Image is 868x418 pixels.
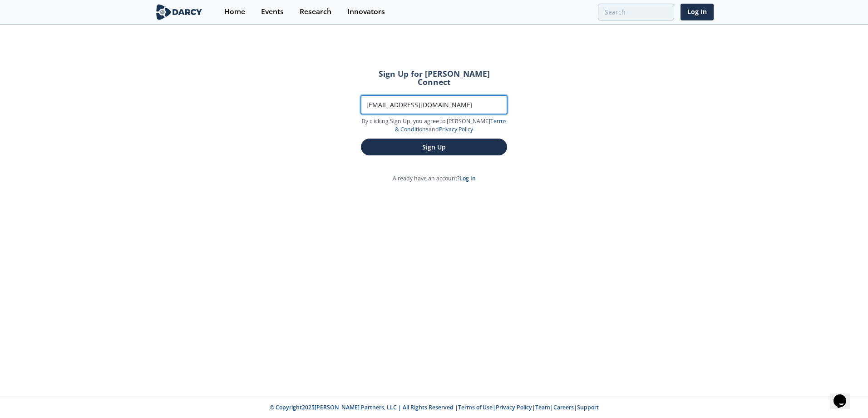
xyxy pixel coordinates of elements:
[300,8,331,15] div: Research
[459,174,476,182] a: Log In
[577,403,599,411] a: Support
[830,382,859,409] iframe: chat widget
[681,4,714,20] a: Log In
[535,403,550,411] a: Team
[261,8,284,15] div: Events
[496,403,532,411] a: Privacy Policy
[361,139,507,155] button: Sign Up
[361,95,507,114] input: Work Email
[98,403,770,412] p: © Copyright 2025 [PERSON_NAME] Partners, LLC | All Rights Reserved | | | | |
[347,8,385,15] div: Innovators
[553,403,574,411] a: Careers
[439,125,473,133] a: Privacy Policy
[458,403,493,411] a: Terms of Use
[361,70,507,86] h2: Sign Up for [PERSON_NAME] Connect
[224,8,245,15] div: Home
[361,117,507,134] p: By clicking Sign Up, you agree to [PERSON_NAME] and
[154,4,204,20] img: logo-wide.svg
[348,174,520,183] p: Already have an account?
[395,117,507,133] a: Terms & Conditions
[598,4,674,20] input: Advanced Search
